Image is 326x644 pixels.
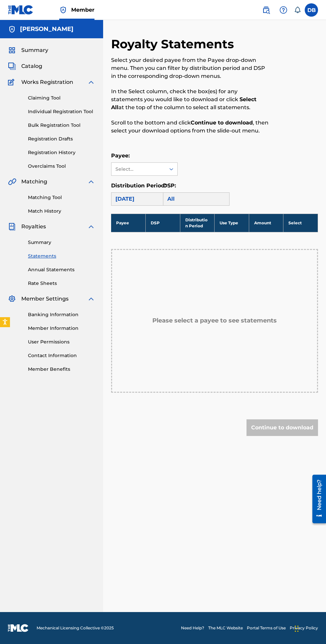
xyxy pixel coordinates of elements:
img: Catalog [8,62,16,70]
a: Individual Registration Tool [28,108,95,115]
a: User Permissions [28,338,95,345]
a: CatalogCatalog [8,62,42,70]
label: Distribution Period: [111,182,166,189]
a: The MLC Website [208,625,243,631]
img: Works Registration [8,78,17,86]
span: Member Settings [21,295,69,303]
a: Member Benefits [28,366,95,373]
img: expand [87,223,95,231]
div: User Menu [305,3,318,17]
iframe: Chat Widget [293,612,326,644]
a: Portal Terms of Use [247,625,286,631]
a: Matching Tool [28,194,95,201]
a: Public Search [259,3,273,17]
span: Summary [21,46,48,54]
span: Catalog [21,62,42,70]
h5: Dannrie Brown [20,25,74,33]
img: expand [87,178,95,186]
th: Payee [111,214,146,232]
th: DSP [146,214,180,232]
p: In the Select column, check the box(es) for any statements you would like to download or click at... [111,88,270,111]
a: Overclaims Tool [28,163,95,170]
img: logo [8,624,29,632]
span: Mechanical Licensing Collective © 2025 [37,625,114,631]
a: Banking Information [28,311,95,318]
span: Member [71,6,94,14]
th: Use Type [215,214,249,232]
div: Notifications [294,7,301,13]
img: help [279,6,287,14]
th: Distribution Period [180,214,215,232]
iframe: Resource Center [307,472,326,526]
a: Registration History [28,149,95,156]
th: Amount [249,214,283,232]
p: Select your desired payee from the Payee drop-down menu. Then you can filter by distribution peri... [111,56,270,80]
img: MLC Logo [8,5,34,15]
img: Top Rightsholder [59,6,67,14]
a: Rate Sheets [28,280,95,287]
a: Bulk Registration Tool [28,122,95,129]
img: Member Settings [8,295,16,303]
img: expand [87,78,95,86]
div: Drag [295,619,299,639]
a: Summary [28,239,95,246]
img: Summary [8,46,16,54]
strong: Continue to download [191,119,253,126]
img: Matching [8,178,16,186]
label: DSP: [163,182,176,189]
a: Contact Information [28,352,95,359]
th: Select [283,214,318,232]
label: Payee: [111,152,130,159]
a: Claiming Tool [28,95,95,102]
span: Matching [21,178,47,186]
a: Registration Drafts [28,135,95,142]
img: Royalties [8,223,16,231]
a: Privacy Policy [290,625,318,631]
h5: Please select a payee to see statements [152,317,277,324]
a: Annual Statements [28,266,95,273]
img: Accounts [8,25,16,33]
img: expand [87,295,95,303]
h2: Royalty Statements [111,37,237,52]
div: Help [277,3,290,17]
p: Scroll to the bottom and click , then select your download options from the slide-out menu. [111,119,270,135]
span: Works Registration [21,78,73,86]
span: Royalties [21,223,46,231]
a: Need Help? [181,625,204,631]
div: Select... [115,166,161,173]
img: search [262,6,270,14]
a: SummarySummary [8,46,48,54]
a: Member Information [28,325,95,332]
a: Match History [28,208,95,215]
a: Statements [28,253,95,260]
